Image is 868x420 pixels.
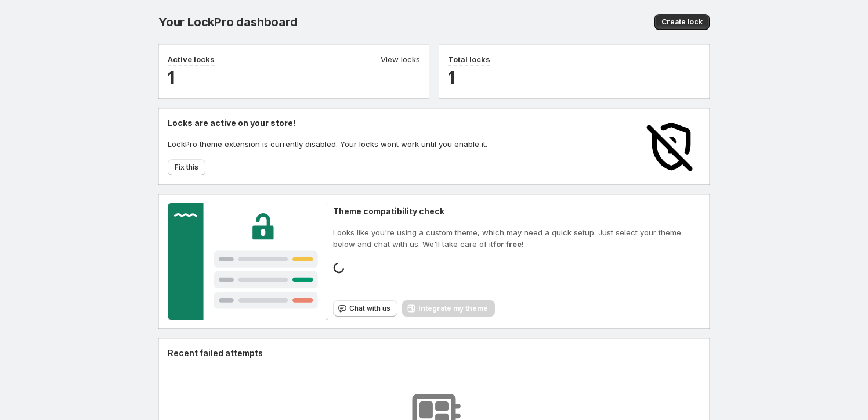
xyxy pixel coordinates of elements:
img: Customer support [168,203,328,320]
img: Locks disabled [642,117,700,175]
span: Your LockPro dashboard [158,15,298,29]
span: Create lock [661,17,703,27]
h2: Recent failed attempts [168,347,263,359]
a: View locks [381,53,420,66]
button: Chat with us [333,300,397,317]
p: Active locks [168,53,215,65]
p: Total locks [448,53,490,65]
span: Chat with us [349,304,390,313]
h2: Theme compatibility check [333,206,700,217]
h2: 1 [168,66,420,89]
strong: for free! [493,239,524,249]
p: Looks like you're using a custom theme, which may need a quick setup. Just select your theme belo... [333,227,700,250]
h2: 1 [448,66,700,89]
h2: Locks are active on your store! [168,117,487,129]
button: Create lock [654,14,710,30]
span: Fix this [175,163,198,172]
button: Fix this [168,159,205,175]
p: LockPro theme extension is currently disabled. Your locks wont work until you enable it. [168,138,487,150]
